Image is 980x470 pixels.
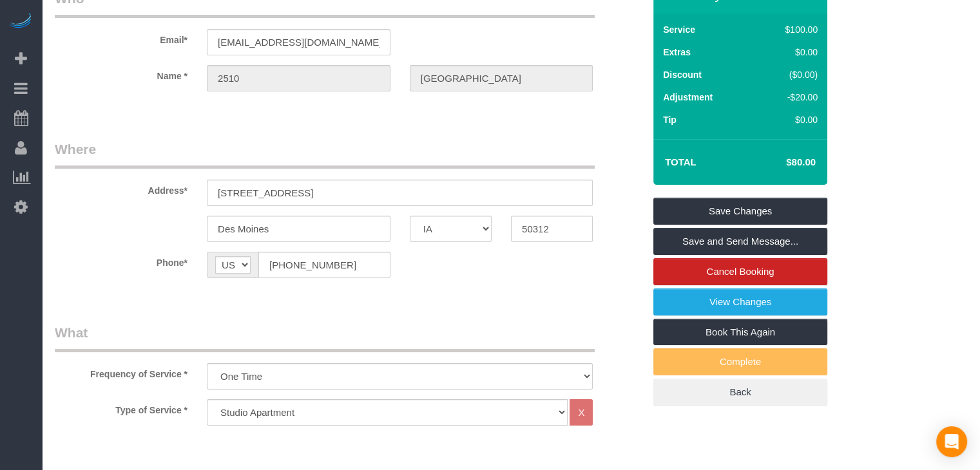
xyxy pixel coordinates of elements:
label: Email* [45,29,197,46]
label: Name * [45,65,197,82]
label: Phone* [45,252,197,269]
a: Cancel Booking [653,258,827,285]
input: Zip Code* [511,216,593,242]
div: $0.00 [758,46,818,59]
a: View Changes [653,288,827,315]
label: Discount [663,68,702,81]
label: Type of Service * [45,399,197,417]
img: Automaid Logo [8,13,34,31]
label: Service [663,23,695,36]
label: Address* [45,180,197,197]
input: Last Name* [410,65,593,91]
label: Tip [663,113,677,126]
h4: $80.00 [747,157,816,168]
a: Back [653,379,827,406]
strong: Total [665,156,697,167]
div: Open Intercom Messenger [936,426,967,457]
input: First Name* [207,65,390,91]
a: Save and Send Message... [653,228,827,255]
label: Adjustment [663,91,713,104]
label: Frequency of Service * [45,363,197,381]
legend: What [55,323,595,352]
input: Phone* [258,252,390,278]
input: City* [207,216,390,242]
div: -$20.00 [758,91,818,104]
a: Save Changes [653,198,827,225]
label: Extras [663,46,691,59]
input: Email* [207,29,390,55]
legend: Where [55,140,595,169]
div: ($0.00) [758,68,818,81]
div: $100.00 [758,23,818,36]
a: Book This Again [653,319,827,346]
div: $0.00 [758,113,818,126]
